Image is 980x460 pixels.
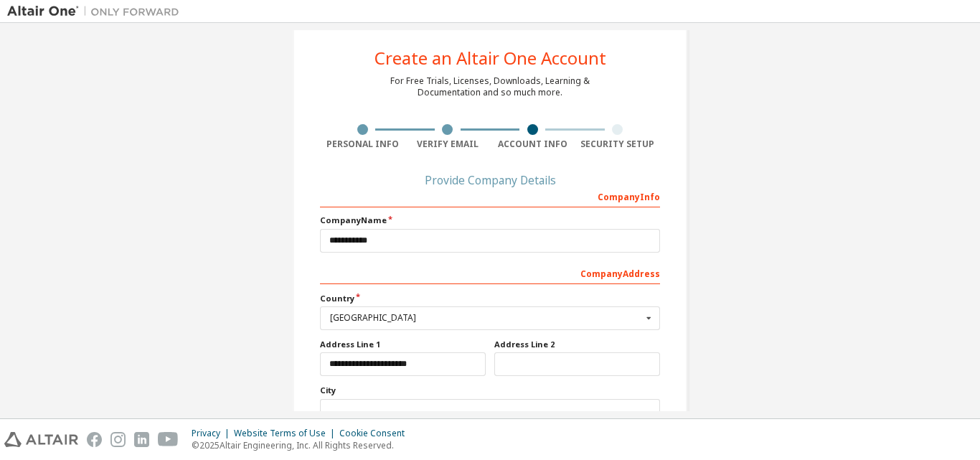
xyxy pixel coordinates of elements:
label: Company Name [320,215,660,226]
img: Altair One [7,4,187,19]
div: Security Setup [575,139,661,150]
div: Company Info [320,184,660,207]
img: youtube.svg [158,432,179,447]
div: Verify Email [405,139,491,150]
img: instagram.svg [110,432,126,447]
div: Create an Altair One Account [374,50,606,67]
div: Provide Company Details [320,176,660,184]
div: [GEOGRAPHIC_DATA] [330,314,642,322]
img: facebook.svg [87,432,102,447]
label: Address Line 2 [494,339,660,350]
div: Website Terms of Use [234,428,339,439]
img: linkedin.svg [134,432,149,447]
img: altair_logo.svg [4,432,78,447]
div: Cookie Consent [339,428,413,439]
div: Company Address [320,261,660,284]
label: City [320,385,660,396]
div: Account Info [490,139,575,150]
div: For Free Trials, Licenses, Downloads, Learning & Documentation and so much more. [390,75,590,98]
div: Privacy [192,428,234,439]
div: Personal Info [320,139,405,150]
p: © 2025 Altair Engineering, Inc. All Rights Reserved. [192,439,413,451]
label: Country [320,293,660,304]
label: Address Line 1 [320,339,486,350]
